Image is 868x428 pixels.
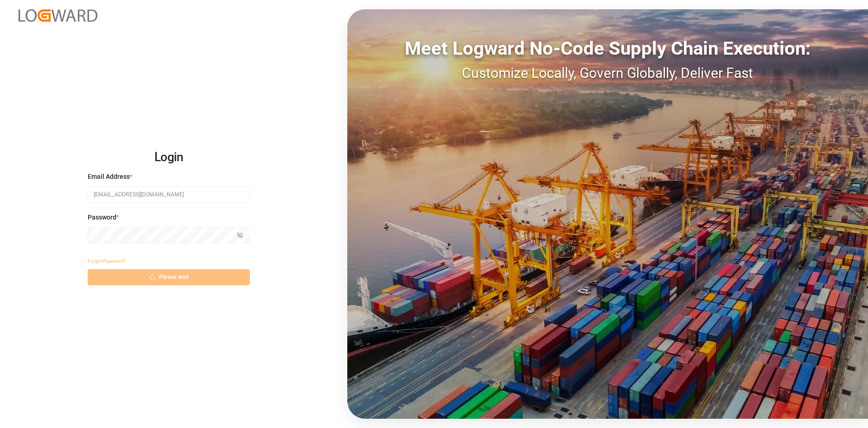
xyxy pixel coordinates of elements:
div: Customize Locally, Govern Globally, Deliver Fast [347,63,868,83]
span: Password [88,213,116,222]
input: Enter your email [88,187,250,203]
div: Meet Logward No-Code Supply Chain Execution: [347,35,868,63]
span: Email Address [88,172,130,182]
img: Logward_new_orange.png [19,9,97,22]
h2: Login [88,143,250,172]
